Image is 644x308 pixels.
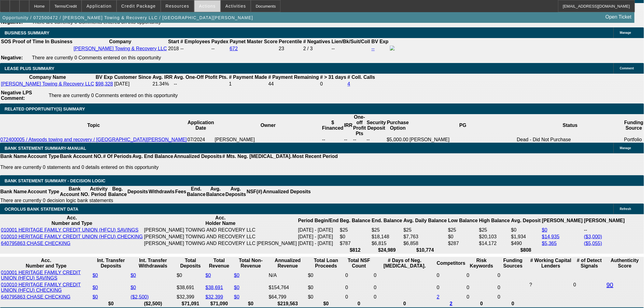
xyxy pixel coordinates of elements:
[303,46,331,51] div: 2 / 3
[187,137,215,143] td: 07/2024
[345,257,373,269] th: Sum of the Total NSF Count and Total Overdraft Fee Count from Ocrolus
[161,0,194,12] button: Resources
[174,75,228,80] b: Avg. One-Off Ptofit Pts.
[340,247,371,253] th: $812
[108,186,127,198] th: Beg. Balance
[479,227,510,233] td: $25
[60,153,103,159] th: Bank Account NO.
[234,285,240,290] a: $0
[269,294,307,300] div: $64,799
[1,215,143,226] th: Acc. Number and Type
[332,39,370,44] b: Lien/Bk/Suit/Coll
[144,240,297,247] td: [PERSON_NAME] TOWING AND RECOVERY LLC [PERSON_NAME]
[340,240,371,247] td: $787
[497,270,529,281] td: 0
[180,39,210,44] b: # Employees
[205,294,223,299] a: $32,399
[5,207,78,212] span: OCROLUS BANK STATEMENT DATA
[168,45,179,52] td: 2018
[479,234,510,240] td: $20,103
[60,186,90,198] th: Bank Account NO.
[450,301,453,306] a: 2
[624,137,644,143] td: Portfolio
[194,0,220,12] button: Actions
[95,81,113,86] a: $98,328
[1,241,71,246] a: 640795863 CHASE CHECKING
[32,55,161,60] span: There are currently 0 Comments entered on this opportunity
[366,114,387,137] th: Security Deposit
[292,153,338,159] th: Most Recent Period
[584,215,625,226] th: [PERSON_NAME]
[5,66,54,71] span: LEASE PLUS SUMMARY
[303,39,331,44] b: # Negatives
[268,270,307,281] td: N/A
[0,137,187,142] a: 072400005 / Atwoods towing and recovery / [GEOGRAPHIC_DATA][PERSON_NAME]
[1,270,81,281] a: 010001 HERITAGE FAMILY CREDIT UNION (HFCU) SAVINGS
[225,186,247,198] th: Avg. Deposits
[27,186,60,198] th: Account Type
[93,294,98,299] a: $0
[177,282,205,293] td: $38,691
[516,137,624,143] td: Dead - Did Not Purchase
[5,107,85,111] span: RELATED OPPORTUNITY(S) SUMMARY
[1,294,71,299] a: 640795863 CHASE CHECKING
[12,39,73,45] th: Proof of Time In Business
[93,285,98,290] a: $0
[229,75,267,80] b: # Payment Made
[127,186,149,198] th: Deposits
[263,186,311,198] th: Annualized Deposits
[177,294,205,300] td: $32,399
[298,240,339,247] td: [DATE] - [DATE]
[93,273,98,278] a: $0
[584,227,625,233] td: --
[230,46,238,51] a: 672
[497,294,529,300] td: 0
[177,257,205,269] th: Total Deposits
[279,46,302,51] div: 23
[366,137,387,143] td: --
[268,301,307,307] th: $219,563
[372,46,375,51] a: --
[109,39,131,44] b: Company
[345,294,373,300] td: 0
[403,240,447,247] td: $6,858
[511,247,541,253] th: $808
[340,227,371,233] td: $25
[479,215,510,226] th: High Balance
[373,257,436,269] th: # Days of Neg. [MEDICAL_DATA].
[130,301,176,307] th: ($2,500)
[177,270,205,281] td: $0
[152,75,173,80] b: Avg. IRR
[320,81,347,87] td: 0
[234,257,268,269] th: Total Non-Revenue
[373,282,436,293] td: 0
[0,165,338,170] p: There are currently 0 statements and 0 details entered on this opportunity
[92,257,130,269] th: Int. Transfer Deposits
[175,186,187,198] th: Fees
[606,257,643,269] th: Authenticity Score
[371,247,402,253] th: $24,989
[205,301,233,307] th: $71,090
[205,257,233,269] th: Total Revenue
[344,114,353,137] th: IRR
[173,81,228,87] td: --
[230,39,278,44] b: Paynet Master Score
[497,282,529,293] td: 0
[114,75,151,80] b: Customer Since
[345,301,373,307] th: 0
[187,114,215,137] th: Application Date
[205,273,211,278] a: $0
[603,12,634,22] a: Open Ticket
[308,294,345,300] td: $0
[371,234,402,240] td: $18,148
[199,4,216,9] span: Actions
[2,15,253,20] span: Opportunity / 072500472 / [PERSON_NAME] Towing & Recovery LLC / [GEOGRAPHIC_DATA][PERSON_NAME]
[322,137,344,143] td: --
[90,186,108,198] th: Activity Period
[229,81,267,87] td: 1
[466,257,497,269] th: Risk Keywords
[573,257,606,269] th: # of Detect Signals
[168,39,179,44] b: Start
[511,234,541,240] td: $1,934
[466,270,497,281] td: 0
